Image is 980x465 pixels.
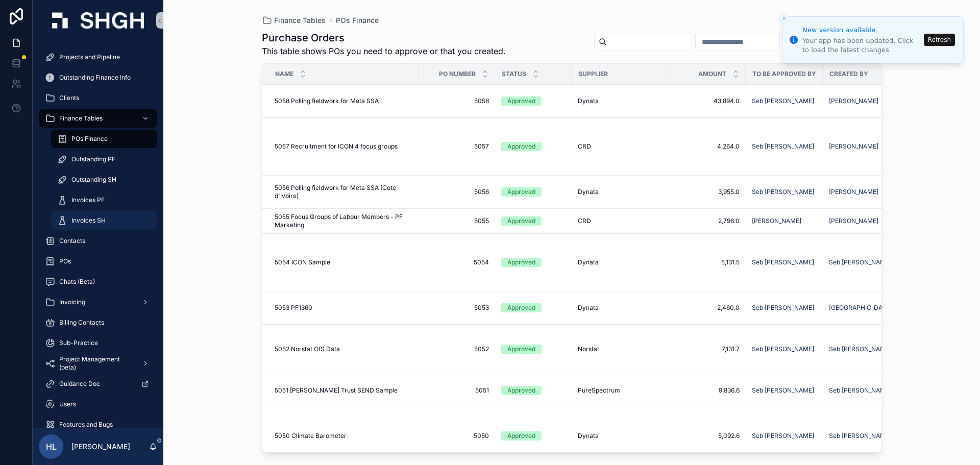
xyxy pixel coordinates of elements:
[425,258,489,266] span: 5054
[675,258,740,266] a: 5,131.5
[752,386,817,395] a: Seb [PERSON_NAME]
[675,386,740,395] span: 9,836.6
[752,97,817,105] a: Seb [PERSON_NAME]
[507,216,535,226] div: Approved
[752,142,814,151] a: Seb [PERSON_NAME]
[501,187,566,197] a: Approved
[507,386,535,395] div: Approved
[829,386,893,395] a: Seb [PERSON_NAME]
[578,70,608,78] span: Supplier
[829,432,891,440] a: Seb [PERSON_NAME]
[501,216,566,226] a: Approved
[275,345,412,353] a: 5052 Norstat OfS Data
[675,345,740,353] span: 7,131.7
[275,386,412,395] a: 5051 [PERSON_NAME] Trust SEND Sample
[578,142,663,151] a: CRD
[752,97,814,105] span: Seb [PERSON_NAME]
[262,45,506,57] span: This table shows POs you need to approve or that you created.
[275,142,412,151] a: 5057 Recruitment for ICON 4 focus groups
[39,252,157,271] a: POs
[275,142,398,151] span: 5057 Recruitment for ICON 4 focus groups
[829,188,878,196] a: [PERSON_NAME]
[425,345,489,353] a: 5052
[39,89,157,107] a: Clients
[275,97,412,105] a: 5058 Polling fieldwork for Meta SSA
[675,304,740,312] a: 2,460.0
[752,304,817,312] a: Seb [PERSON_NAME]
[752,386,814,395] a: Seb [PERSON_NAME]
[578,432,663,440] a: Dynata
[578,258,663,266] a: Dynata
[39,293,157,311] a: Invoicing
[578,217,591,225] span: CRD
[275,304,312,312] span: 5053 PF1360
[275,345,340,353] span: 5052 Norstat OfS Data
[829,258,893,266] a: Seb [PERSON_NAME]
[752,345,814,353] span: Seb [PERSON_NAME]
[752,304,814,312] span: Seb [PERSON_NAME]
[39,415,157,434] a: Features and Bugs
[425,432,489,440] a: 5050
[59,355,134,372] span: Project Management (beta)
[336,15,379,26] span: POs Finance
[39,313,157,332] a: Billing Contacts
[71,216,106,225] span: Invoices SH
[578,188,663,196] a: Dynata
[507,258,535,267] div: Approved
[675,188,740,196] a: 3,955.0
[752,258,817,266] a: Seb [PERSON_NAME]
[802,25,921,35] div: New version available
[578,97,599,105] span: Dynata
[507,142,535,151] div: Approved
[829,217,878,225] a: [PERSON_NAME]
[829,258,891,266] span: Seb [PERSON_NAME]
[501,345,566,354] a: Approved
[675,432,740,440] a: 5,092.6
[59,421,113,429] span: Features and Bugs
[425,97,489,105] a: 5058
[274,15,326,26] span: Finance Tables
[752,188,814,196] a: Seb [PERSON_NAME]
[59,257,71,265] span: POs
[501,96,566,106] a: Approved
[501,258,566,267] a: Approved
[829,304,892,312] span: [GEOGRAPHIC_DATA]
[275,184,412,200] a: 5056 Polling fieldwork for Meta SSA (Cote d'Ivoire)
[752,432,814,440] a: Seb [PERSON_NAME]
[39,48,157,66] a: Projects and Pipeline
[71,196,105,204] span: Invoices PF
[507,431,535,440] div: Approved
[275,213,412,229] a: 5055 Focus Groups of Labour Members - PF Marketing
[829,142,878,151] span: [PERSON_NAME]
[51,150,157,168] a: Outstanding PF
[425,142,489,151] a: 5057
[829,386,891,395] a: Seb [PERSON_NAME]
[829,97,878,105] a: [PERSON_NAME]
[425,386,489,395] span: 5051
[39,395,157,413] a: Users
[59,380,100,388] span: Guidance Doc
[829,345,891,353] a: Seb [PERSON_NAME]
[752,345,817,353] a: Seb [PERSON_NAME]
[39,273,157,291] a: Chats (Beta)
[59,339,98,347] span: Sub-Practice
[675,97,740,105] span: 43,894.0
[59,278,95,286] span: Chats (Beta)
[675,217,740,225] a: 2,796.0
[39,375,157,393] a: Guidance Doc
[59,237,85,245] span: Contacts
